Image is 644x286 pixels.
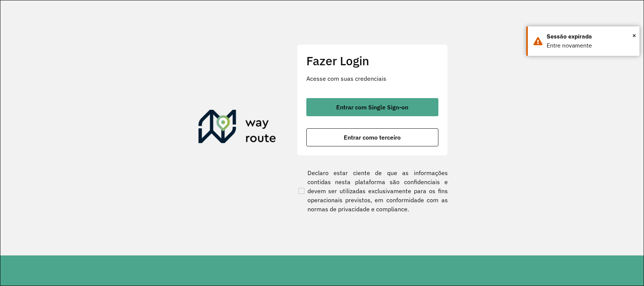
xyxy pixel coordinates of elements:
[306,54,438,68] h2: Fazer Login
[336,104,408,110] span: Entrar com Single Sign-on
[547,41,634,50] div: Entre novamente
[632,30,636,41] button: Close
[344,134,401,140] span: Entrar como terceiro
[297,168,448,214] label: Declaro estar ciente de que as informações contidas nesta plataforma são confidenciais e devem se...
[198,110,276,146] img: Roteirizador AmbevTech
[306,74,438,83] p: Acesse com suas credenciais
[632,30,636,41] span: ×
[306,128,438,146] button: button
[547,32,634,41] div: Sessão expirada
[306,98,438,116] button: button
